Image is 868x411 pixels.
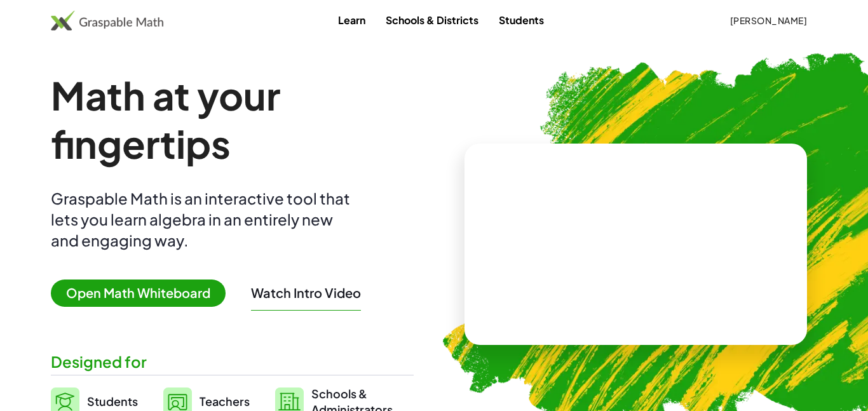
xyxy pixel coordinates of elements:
[51,280,226,307] span: Open Math Whiteboard
[719,9,817,32] button: [PERSON_NAME]
[51,287,236,300] a: Open Math Whiteboard
[87,394,138,408] span: Students
[376,8,489,32] a: Schools & Districts
[489,8,554,32] a: Students
[328,8,376,32] a: Learn
[51,188,356,251] div: Graspable Math is an interactive tool that lets you learn algebra in an entirely new and engaging...
[729,15,807,26] span: [PERSON_NAME]
[541,197,731,292] video: What is this? This is dynamic math notation. Dynamic math notation plays a central role in how Gr...
[200,394,250,408] span: Teachers
[51,351,414,372] div: Designed for
[51,71,414,168] h1: Math at your fingertips
[251,285,361,301] button: Watch Intro Video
